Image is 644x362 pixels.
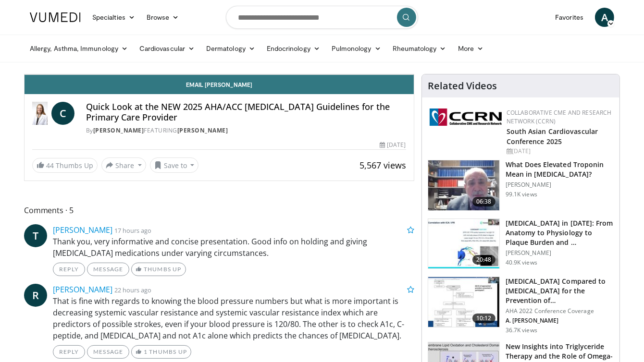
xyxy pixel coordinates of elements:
img: 7c0f9b53-1609-4588-8498-7cac8464d722.150x105_q85_crop-smart_upscale.jpg [428,277,499,327]
img: 98daf78a-1d22-4ebe-927e-10afe95ffd94.150x105_q85_crop-smart_upscale.jpg [428,160,499,210]
p: A. [PERSON_NAME] [506,317,614,325]
a: C [51,102,74,125]
p: 99.1K views [506,191,537,198]
small: 22 hours ago [114,286,151,294]
h3: What Does Elevated Troponin Mean in [MEDICAL_DATA]? [506,160,614,179]
a: More [452,39,489,58]
a: Allergy, Asthma, Immunology [24,39,134,58]
span: Comments 5 [24,204,414,217]
a: Pulmonology [326,39,387,58]
a: Specialties [87,8,141,27]
a: 20:48 [MEDICAL_DATA] in [DATE]: From Anatomy to Physiology to Plaque Burden and … [PERSON_NAME] 4... [428,218,614,269]
a: Message [87,263,129,276]
a: Dermatology [200,39,261,58]
img: VuMedi Logo [30,12,81,22]
video-js: Video Player [25,74,414,75]
p: Thank you, very informative and concise presentation. Good info on holding and giving [MEDICAL_DA... [53,236,414,259]
span: 10:12 [472,314,495,323]
a: Reply [53,263,85,276]
a: Email [PERSON_NAME] [25,75,414,94]
a: Collaborative CME and Research Network (CCRN) [507,109,612,125]
a: [PERSON_NAME] [53,284,112,295]
p: AHA 2022 Conference Coverage [506,307,614,315]
span: 20:48 [472,255,495,265]
a: T [24,224,47,247]
h4: Quick Look at the NEW 2025 AHA/ACC [MEDICAL_DATA] Guidelines for the Primary Care Provider [86,102,406,122]
p: [PERSON_NAME] [506,249,614,257]
span: 06:38 [472,197,495,206]
input: Search topics, interventions [226,6,418,29]
a: 1 Thumbs Up [131,345,191,359]
p: [PERSON_NAME] [506,181,614,189]
a: [PERSON_NAME] [177,126,228,134]
p: 40.9K views [506,259,537,266]
div: By FEATURING [86,126,406,135]
img: Dr. Catherine P. Benziger [32,102,48,125]
a: Browse [141,8,185,27]
img: 823da73b-7a00-425d-bb7f-45c8b03b10c3.150x105_q85_crop-smart_upscale.jpg [428,219,499,269]
button: Share [101,157,146,173]
span: 1 [144,348,148,355]
a: [PERSON_NAME] [53,225,112,235]
p: 36.7K views [506,326,537,334]
a: 44 Thumbs Up [32,158,98,173]
a: A [595,8,614,27]
a: Favorites [549,8,589,27]
small: 17 hours ago [114,226,151,235]
span: 44 [46,161,54,170]
p: That is fine with regards to knowing the blood pressure numbers but what is more important is dec... [53,295,414,341]
a: [PERSON_NAME] [93,126,144,134]
h3: [MEDICAL_DATA] Compared to [MEDICAL_DATA] for the Prevention of… [506,277,614,305]
button: Save to [150,157,199,173]
div: [DATE] [380,141,406,149]
h3: [MEDICAL_DATA] in [DATE]: From Anatomy to Physiology to Plaque Burden and … [506,218,614,247]
span: 5,567 views [359,159,406,171]
a: Rheumatology [387,39,452,58]
div: [DATE] [507,147,612,156]
a: Endocrinology [261,39,326,58]
a: Message [87,345,129,359]
a: South Asian Cardiovascular Conference 2025 [507,127,598,146]
img: a04ee3ba-8487-4636-b0fb-5e8d268f3737.png.150x105_q85_autocrop_double_scale_upscale_version-0.2.png [430,109,502,126]
a: 06:38 What Does Elevated Troponin Mean in [MEDICAL_DATA]? [PERSON_NAME] 99.1K views [428,160,614,211]
a: R [24,284,47,307]
a: Thumbs Up [131,263,186,276]
a: Cardiovascular [134,39,200,58]
a: 10:12 [MEDICAL_DATA] Compared to [MEDICAL_DATA] for the Prevention of… AHA 2022 Conference Covera... [428,277,614,334]
a: Reply [53,345,85,359]
h4: Related Videos [428,80,497,92]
